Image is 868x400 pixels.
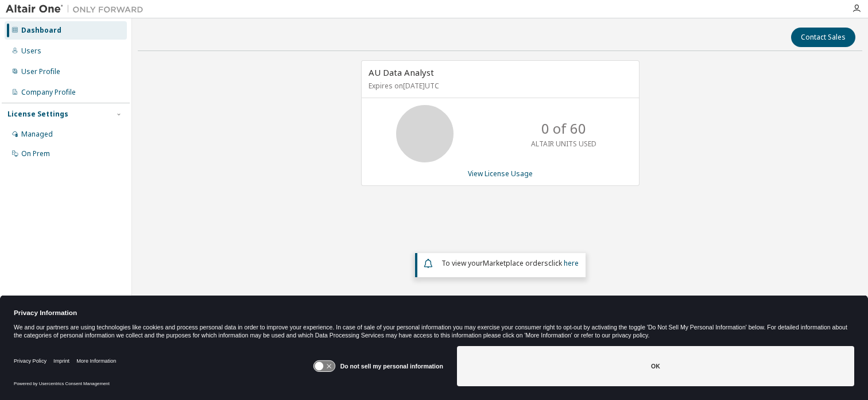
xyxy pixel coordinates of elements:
div: Company Profile [21,88,76,97]
p: ALTAIR UNITS USED [531,139,596,149]
a: here [564,258,579,268]
div: Dashboard [21,26,61,35]
div: Users [21,46,41,56]
div: On Prem [21,149,50,158]
p: 0 of 60 [541,119,586,138]
img: Altair One [6,3,149,15]
span: AU Data Analyst [369,67,434,78]
div: User Profile [21,67,60,76]
a: View License Usage [468,169,533,178]
div: License Settings [7,110,68,119]
em: Marketplace orders [483,258,548,268]
p: Expires on [DATE] UTC [369,81,629,91]
span: To view your click [441,258,579,268]
div: Managed [21,130,53,139]
button: Contact Sales [791,28,855,47]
